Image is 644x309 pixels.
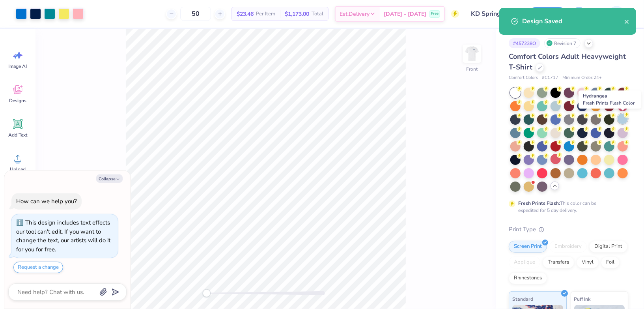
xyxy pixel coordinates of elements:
[509,75,538,81] span: Comfort Colors
[467,66,478,73] div: Front
[10,166,26,172] span: Upload
[16,219,110,253] div: This design includes text effects our tool can't edit. If you want to change the text, our artist...
[579,90,641,109] div: Hydrangea
[596,6,628,22] a: SR
[13,262,63,273] button: Request a change
[9,63,27,69] span: Image AI
[509,272,547,284] div: Rhinestones
[518,200,560,206] strong: Fresh Prints Flash:
[522,17,624,26] div: Design Saved
[562,75,602,81] span: Minimum Order: 24 +
[203,289,211,297] div: Accessibility label
[8,132,27,138] span: Add Text
[285,10,309,18] span: $1,173.00
[544,38,581,48] div: Revision 7
[509,225,628,234] div: Print Type
[9,97,26,104] span: Designs
[543,257,574,268] div: Transfers
[624,17,630,26] button: close
[464,46,480,62] img: Front
[549,241,587,253] div: Embroidery
[509,241,547,253] div: Screen Print
[96,174,123,183] button: Collapse
[589,241,627,253] div: Digital Print
[518,200,615,214] div: This color can be expedited for 5 day delivery.
[601,257,620,268] div: Foil
[340,10,370,18] span: Est. Delivery
[509,38,540,48] div: # 457238O
[312,10,323,18] span: Total
[465,6,523,22] input: Untitled Design
[574,295,591,303] span: Puff Ink
[542,75,558,81] span: # C1717
[180,7,211,21] input: – –
[431,11,439,17] span: Free
[577,257,599,268] div: Vinyl
[609,6,625,22] img: Srishti Rawat
[256,10,275,18] span: Per Item
[512,295,533,303] span: Standard
[583,100,635,106] span: Fresh Prints Flash Color
[384,10,426,18] span: [DATE] - [DATE]
[509,52,626,72] span: Comfort Colors Adult Heavyweight T-Shirt
[509,257,540,268] div: Applique
[237,10,254,18] span: $23.46
[16,197,77,205] div: How can we help you?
